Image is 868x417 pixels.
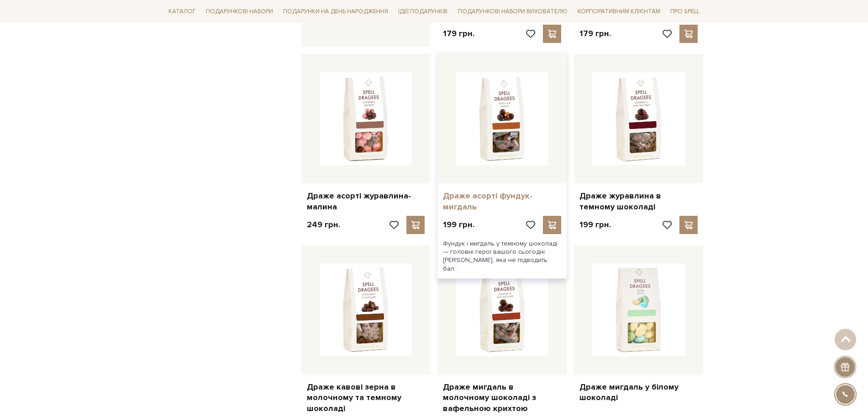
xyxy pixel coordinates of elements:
[279,5,392,19] a: Подарунки на День народження
[307,191,425,212] a: Драже асорті журавлина-малина
[579,219,611,230] p: 199 грн.
[307,382,425,414] a: Драже кавові зерна в молочному та темному шоколаді
[454,4,571,19] a: Подарункові набори вихователю
[579,191,698,212] a: Драже журавлина в темному шоколаді
[443,28,474,39] p: 179 грн.
[307,219,340,230] p: 249 грн.
[443,382,561,414] a: Драже мигдаль в молочному шоколаді з вафельною крихтою
[574,4,664,19] a: Корпоративним клієнтам
[443,191,561,212] a: Драже асорті фундук-мигдаль
[443,219,474,230] p: 199 грн.
[202,5,277,19] a: Подарункові набори
[579,382,698,403] a: Драже мигдаль у білому шоколаді
[165,5,200,19] a: Каталог
[667,5,703,19] a: Про Spell
[579,28,611,39] p: 179 грн.
[437,234,567,278] div: Фундук і мигдаль у темному шоколаді — головні герої вашого сьогодні. [PERSON_NAME], яка не підвод...
[395,5,451,19] a: Ідеї подарунків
